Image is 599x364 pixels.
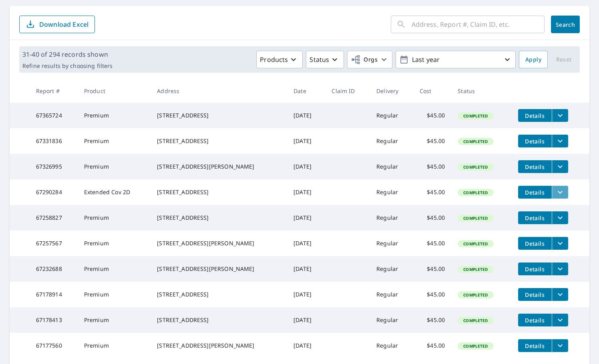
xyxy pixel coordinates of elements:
[458,292,492,298] span: Completed
[325,79,370,103] th: Claim ID
[523,291,547,298] span: Details
[370,205,413,231] td: Regular
[157,316,281,324] div: [STREET_ADDRESS]
[458,215,492,221] span: Completed
[310,55,329,64] p: Status
[412,13,545,36] input: Address, Report #, Claim ID, etc.
[78,79,151,103] th: Product
[552,339,568,352] button: filesDropdownBtn-67177560
[287,282,325,307] td: [DATE]
[78,307,151,333] td: Premium
[157,265,281,273] div: [STREET_ADDRESS][PERSON_NAME]
[525,55,541,65] span: Apply
[30,205,78,231] td: 67258827
[518,339,552,352] button: detailsBtn-67177560
[458,139,492,144] span: Completed
[518,263,552,275] button: detailsBtn-67232688
[370,256,413,282] td: Regular
[413,154,451,179] td: $45.00
[287,103,325,128] td: [DATE]
[78,205,151,231] td: Premium
[370,282,413,307] td: Regular
[78,231,151,256] td: Premium
[19,16,95,33] button: Download Excel
[557,21,573,28] span: Search
[523,342,547,350] span: Details
[519,51,548,68] button: Apply
[287,128,325,154] td: [DATE]
[30,128,78,154] td: 67331836
[287,205,325,231] td: [DATE]
[157,214,281,222] div: [STREET_ADDRESS]
[287,307,325,333] td: [DATE]
[518,314,552,326] button: detailsBtn-67178413
[287,333,325,358] td: [DATE]
[22,50,113,59] p: 31-40 of 294 records shown
[39,20,88,29] p: Download Excel
[552,186,568,199] button: filesDropdownBtn-67290284
[287,79,325,103] th: Date
[413,179,451,205] td: $45.00
[78,282,151,307] td: Premium
[523,112,547,119] span: Details
[523,316,547,324] span: Details
[518,109,552,122] button: detailsBtn-67365724
[413,282,451,307] td: $45.00
[552,288,568,301] button: filesDropdownBtn-67178914
[287,179,325,205] td: [DATE]
[518,160,552,173] button: detailsBtn-67326995
[451,79,511,103] th: Status
[458,190,492,195] span: Completed
[551,16,580,33] button: Search
[413,256,451,282] td: $45.00
[287,256,325,282] td: [DATE]
[523,163,547,171] span: Details
[518,135,552,147] button: detailsBtn-67331836
[523,265,547,273] span: Details
[458,113,492,119] span: Completed
[370,179,413,205] td: Regular
[78,256,151,282] td: Premium
[552,314,568,326] button: filesDropdownBtn-67178413
[552,263,568,275] button: filesDropdownBtn-67232688
[78,103,151,128] td: Premium
[413,103,451,128] td: $45.00
[30,231,78,256] td: 67257567
[523,214,547,222] span: Details
[157,239,281,247] div: [STREET_ADDRESS][PERSON_NAME]
[78,128,151,154] td: Premium
[306,51,344,68] button: Status
[413,231,451,256] td: $45.00
[256,51,303,68] button: Products
[30,256,78,282] td: 67232688
[370,154,413,179] td: Regular
[518,288,552,301] button: detailsBtn-67178914
[78,333,151,358] td: Premium
[552,135,568,147] button: filesDropdownBtn-67331836
[78,154,151,179] td: Premium
[157,111,281,119] div: [STREET_ADDRESS]
[552,160,568,173] button: filesDropdownBtn-67326995
[370,333,413,358] td: Regular
[458,343,492,349] span: Completed
[30,282,78,307] td: 67178914
[370,79,413,103] th: Delivery
[151,79,287,103] th: Address
[157,342,281,350] div: [STREET_ADDRESS][PERSON_NAME]
[370,307,413,333] td: Regular
[552,211,568,224] button: filesDropdownBtn-67258827
[518,237,552,250] button: detailsBtn-67257567
[347,51,392,68] button: Orgs
[409,53,503,67] p: Last year
[30,79,78,103] th: Report #
[413,205,451,231] td: $45.00
[413,307,451,333] td: $45.00
[413,128,451,154] td: $45.00
[518,211,552,224] button: detailsBtn-67258827
[30,103,78,128] td: 67365724
[78,179,151,205] td: Extended Cov 2D
[287,154,325,179] td: [DATE]
[413,79,451,103] th: Cost
[552,237,568,250] button: filesDropdownBtn-67257567
[458,318,492,323] span: Completed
